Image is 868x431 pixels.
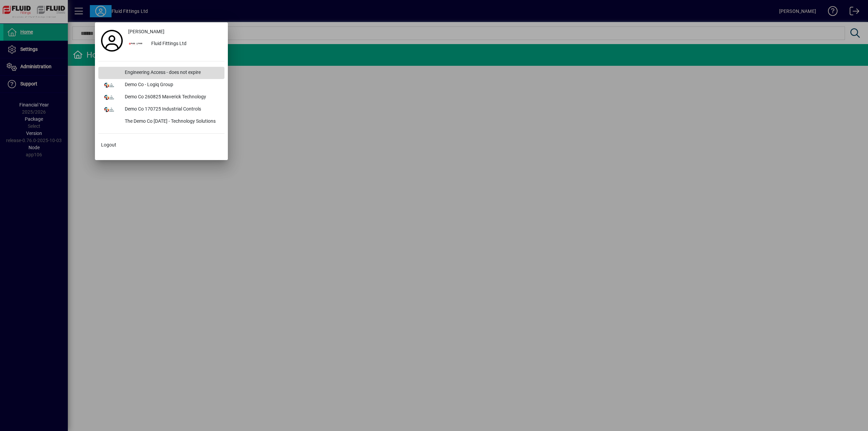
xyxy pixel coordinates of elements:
button: Demo Co - Logiq Group [98,79,224,91]
div: Fluid Fittings Ltd [146,38,224,50]
button: Fluid Fittings Ltd [125,38,224,50]
button: The Demo Co [DATE] - Technology Solutions [98,116,224,128]
span: [PERSON_NAME] [128,28,164,35]
button: Engineering Access - does not expire [98,67,224,79]
div: Engineering Access - does not expire [119,67,224,79]
div: Demo Co 260825 Maverick Technology [119,91,224,103]
button: Demo Co 260825 Maverick Technology [98,91,224,103]
button: Logout [98,139,224,151]
div: The Demo Co [DATE] - Technology Solutions [119,116,224,128]
a: Profile [98,35,125,47]
button: Demo Co 170725 Industrial Controls [98,103,224,116]
div: Demo Co 170725 Industrial Controls [119,103,224,116]
a: [PERSON_NAME] [125,26,224,38]
div: Demo Co - Logiq Group [119,79,224,91]
span: Logout [101,141,116,149]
